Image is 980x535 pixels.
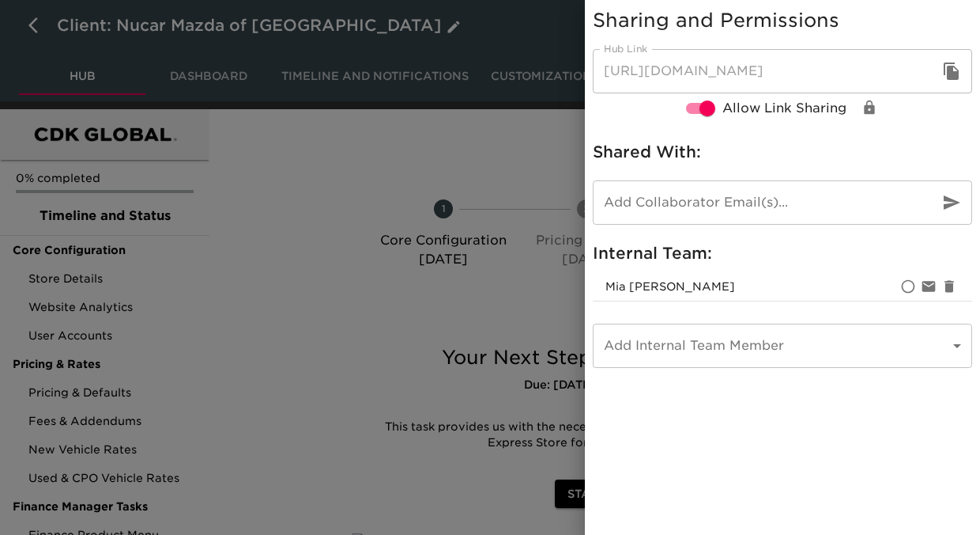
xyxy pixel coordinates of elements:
div: Remove mia.fisher@cdk.com [939,276,959,297]
div: Set as primay account owner [898,276,918,297]
div: Disable notifications for mia.fisher@cdk.com [918,276,939,297]
h6: Shared With: [593,139,972,165]
span: Allow Link Sharing [722,99,846,118]
h6: Internal Team: [593,241,972,266]
div: ​ [593,324,972,368]
h5: Sharing and Permissions [593,8,972,33]
span: mia.fisher@cdk.com [605,280,735,293]
div: Change View/Edit Permissions for Link Share [859,97,880,118]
